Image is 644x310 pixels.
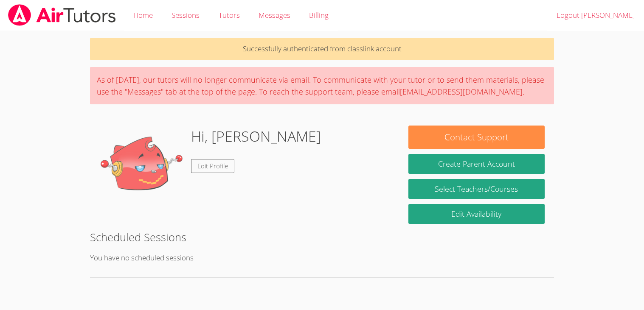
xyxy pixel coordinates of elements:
div: As of [DATE], our tutors will no longer communicate via email. To communicate with your tutor or ... [90,67,554,104]
button: Contact Support [408,126,544,149]
img: default.png [99,126,184,210]
h1: Hi, [PERSON_NAME] [191,126,321,147]
img: airtutors_banner-c4298cdbf04f3fff15de1276eac7730deb9818008684d7c2e4769d2f7ddbe033.png [7,4,117,26]
p: Successfully authenticated from classlink account [90,38,554,60]
a: Select Teachers/Courses [408,179,544,199]
a: Edit Availability [408,204,544,224]
button: Create Parent Account [408,154,544,174]
p: You have no scheduled sessions [90,252,554,264]
span: Messages [259,10,290,20]
h2: Scheduled Sessions [90,229,554,245]
a: Edit Profile [191,159,234,173]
